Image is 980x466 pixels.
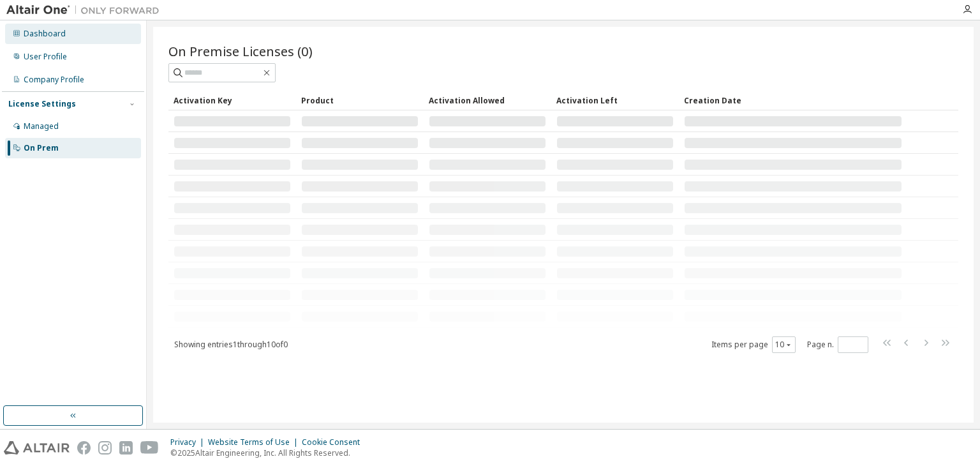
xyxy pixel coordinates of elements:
[6,4,166,17] img: Altair One
[168,42,313,60] span: On Premise Licenses (0)
[170,447,367,458] p: © 2025 Altair Engineering, Inc. All Rights Reserved.
[208,437,302,447] div: Website Terms of Use
[140,441,159,455] img: youtube.svg
[119,441,133,455] img: linkedin.svg
[170,437,208,447] div: Privacy
[77,441,91,455] img: facebook.svg
[98,441,112,455] img: instagram.svg
[711,336,796,353] span: Items per page
[684,90,902,110] div: Creation Date
[174,339,288,350] span: Showing entries 1 through 10 of 0
[24,143,59,153] div: On Prem
[24,29,66,39] div: Dashboard
[24,121,59,132] div: Managed
[4,441,70,455] img: altair_logo.svg
[302,437,367,447] div: Cookie Consent
[24,75,84,85] div: Company Profile
[301,90,419,110] div: Product
[556,90,674,110] div: Activation Left
[429,90,546,110] div: Activation Allowed
[24,52,67,62] div: User Profile
[775,340,792,350] button: 10
[807,336,868,353] span: Page n.
[174,90,291,110] div: Activation Key
[8,99,76,109] div: License Settings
